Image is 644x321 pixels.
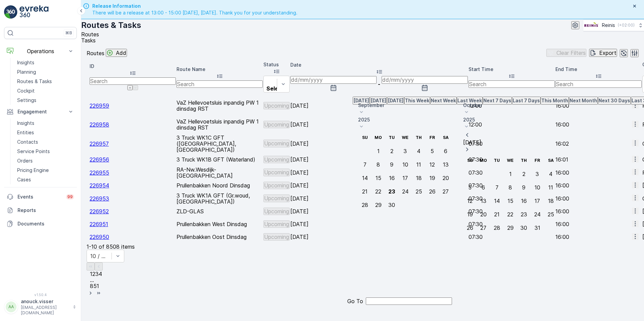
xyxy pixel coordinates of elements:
[4,293,77,297] span: v 1.50.4
[376,175,381,181] div: 15
[14,137,77,147] a: Contacts
[544,154,557,167] th: Saturday
[353,97,370,105] button: Yesterday
[416,175,422,181] div: 18
[290,115,468,134] td: [DATE]
[589,49,617,57] button: Export
[430,148,434,154] div: 5
[264,234,289,240] p: Upcoming
[290,231,468,243] td: [DATE]
[290,62,468,68] p: Date
[4,5,18,19] img: logo
[90,195,109,202] a: 226953
[263,182,290,189] button: Upcoming
[21,298,69,305] p: anouck.visser
[264,195,289,201] p: Upcoming
[90,102,109,109] a: 226959
[264,103,289,109] p: Upcoming
[176,234,263,240] p: Prullenbakken Oost Dinsdag
[17,59,34,66] p: Insights
[602,22,615,29] p: Reinis
[430,97,457,105] button: Next Week
[67,194,73,200] p: 99
[90,277,635,283] p: ...
[443,175,449,181] div: 20
[18,207,74,214] p: Reports
[90,77,176,85] input: Search
[517,154,530,167] th: Thursday
[404,97,430,105] button: This Week
[263,194,290,202] button: Upcoming
[444,148,447,154] div: 6
[176,118,263,131] p: VaZ Hellevoetsluis inpandig PW 1 dinsdag RST
[263,220,290,228] button: Upcoming
[176,208,263,214] p: ZLD-GLAS
[375,202,382,208] div: 29
[290,179,468,191] td: [DATE]
[4,105,77,118] button: Engagement
[371,97,386,104] p: [DATE]
[569,97,598,105] button: Next Month
[431,97,456,104] p: Next Week
[549,171,552,177] div: 4
[4,44,77,58] button: Operations
[388,97,404,104] p: [DATE]
[463,154,477,167] th: Sunday
[570,97,597,104] p: Next Month
[477,154,490,167] th: Monday
[463,116,557,123] p: 2025
[530,154,544,167] th: Friday
[17,87,35,94] p: Cockpit
[521,198,527,204] div: 16
[17,78,52,85] p: Routes & Tasks
[65,30,72,36] p: ⌘B
[90,234,109,240] a: 226950
[555,80,642,88] input: Search
[388,188,395,194] div: 23
[425,131,439,144] th: Friday
[90,221,108,227] a: 226951
[21,305,69,316] p: [EMAIL_ADDRESS][DOMAIN_NAME]
[290,76,377,83] input: dd/mm/yyyy
[81,31,99,38] span: Routes
[583,19,644,31] button: Reinis(+02:00)
[17,167,49,174] p: Pricing Engine
[81,20,141,31] p: Routes & Tasks
[405,97,429,104] p: This Week
[377,148,380,154] div: 1
[17,120,34,127] p: Insights
[90,140,109,147] a: 226957
[599,50,616,56] p: Export
[390,148,393,154] div: 2
[490,154,504,167] th: Tuesday
[4,190,77,204] a: Events99
[363,162,366,168] div: 7
[378,81,380,87] p: -
[375,188,381,194] div: 22
[469,66,555,73] p: Start Time
[263,61,290,68] p: Status
[17,129,34,136] p: Entities
[521,211,527,217] div: 23
[87,50,104,56] p: Routes
[14,96,77,105] a: Settings
[176,135,263,153] p: 3 Truck WK1C GFT ([GEOGRAPHIC_DATA], [GEOGRAPHIC_DATA])
[176,156,263,163] p: 3 Truck WK1B GFT (Waterland)
[17,176,31,183] p: Cases
[429,162,435,168] div: 12
[99,271,102,277] span: 4
[290,97,468,115] td: [DATE]
[387,97,404,105] button: Tomorrow
[14,67,77,77] a: Planning
[599,97,630,104] p: Next 30 Days
[555,234,642,240] p: 16:00
[263,140,290,147] button: Upcoming
[480,225,486,231] div: 27
[358,131,372,144] th: Sunday
[483,97,512,105] button: Next 7 Days
[264,169,289,175] p: Upcoming
[494,198,500,204] div: 14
